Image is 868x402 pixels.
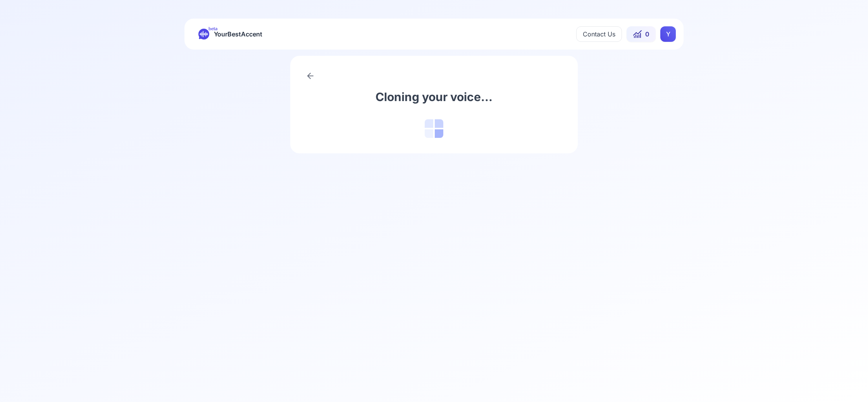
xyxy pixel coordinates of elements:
[375,90,493,104] h1: Cloning your voice...
[645,29,649,39] span: 0
[576,26,622,42] button: Contact Us
[660,26,676,42] div: Y
[627,26,656,42] button: 0
[192,29,269,40] a: betaYourBestAccent
[214,29,262,40] span: YourBestAccent
[660,26,676,42] button: YY
[208,26,217,32] span: beta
